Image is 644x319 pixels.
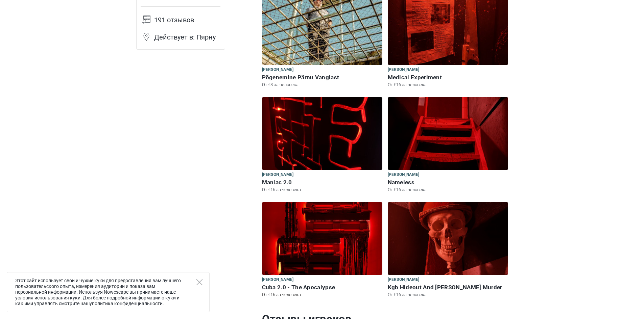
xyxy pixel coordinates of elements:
h6: Nameless [388,179,508,186]
span: [PERSON_NAME] [262,171,294,179]
a: Maniac 2.0 [PERSON_NAME] Maniac 2.0 От €16 за человека [262,97,382,194]
td: 191 отзывов [154,15,216,32]
p: От €16 за человека [388,292,508,298]
a: Kgb Hideout And John F. Kennedy Murder [PERSON_NAME] Kgb Hideout And [PERSON_NAME] Murder От €16 ... [388,202,508,299]
a: Nameless [PERSON_NAME] Nameless От €16 за человека [388,97,508,194]
span: [PERSON_NAME] [388,66,420,74]
span: [PERSON_NAME] [262,276,294,284]
h6: Medical Experiment [388,74,508,81]
p: От €16 за человека [388,187,508,193]
h6: Kgb Hideout And [PERSON_NAME] Murder [388,284,508,291]
p: От €3 за человека [262,82,382,88]
div: Этот сайт использует свои и чужие куки для предоставления вам лучшего пользовательского опыта, из... [7,272,210,312]
img: Nameless [388,97,508,170]
td: Действует в: Пярну [154,32,216,45]
span: [PERSON_NAME] [262,66,294,74]
p: От €16 за человека [388,82,508,88]
img: Kgb Hideout And John F. Kennedy Murder [388,202,508,275]
a: Cuba 2.0 - The Apocalypse [PERSON_NAME] Cuba 2.0 - The Apocalypse От €16 за человека [262,202,382,299]
h6: Põgenemine Pärnu Vanglast [262,74,382,81]
img: Maniac 2.0 [262,97,382,170]
span: [PERSON_NAME] [388,171,420,179]
p: От €16 за человека [262,187,382,193]
p: От €16 за человека [262,292,382,298]
button: Close [196,279,202,285]
h6: Maniac 2.0 [262,179,382,186]
h6: Cuba 2.0 - The Apocalypse [262,284,382,291]
img: Cuba 2.0 - The Apocalypse [262,202,382,275]
span: [PERSON_NAME] [388,276,420,284]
